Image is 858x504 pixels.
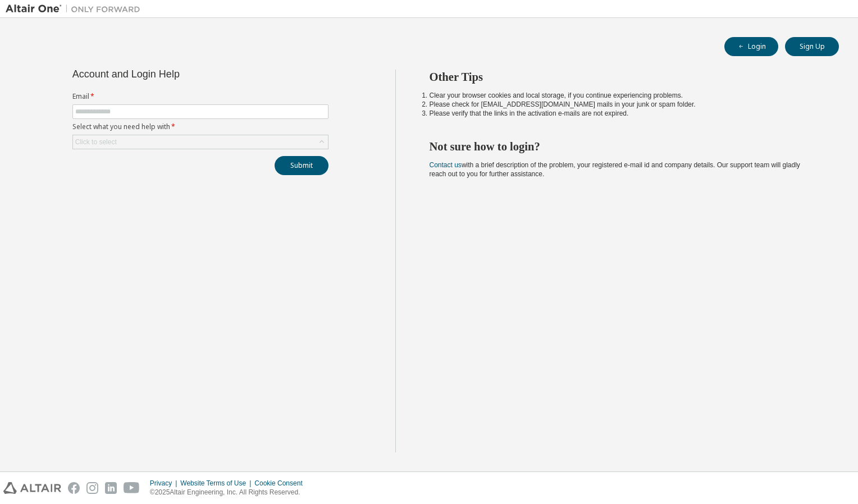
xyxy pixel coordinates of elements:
[3,482,61,494] img: altair_logo.svg
[86,482,98,494] img: instagram.svg
[72,70,277,79] div: Account and Login Help
[68,482,80,494] img: facebook.svg
[6,3,146,15] img: Altair One
[430,91,819,100] li: Clear your browser cookies and local storage, if you continue experiencing problems.
[430,139,819,154] h2: Not sure how to login?
[724,37,778,56] button: Login
[430,161,462,169] a: Contact us
[75,138,117,146] div: Click to select
[73,135,328,149] div: Click to select
[430,70,819,84] h2: Other Tips
[254,479,309,488] div: Cookie Consent
[275,156,328,175] button: Submit
[72,92,328,101] label: Email
[180,479,254,488] div: Website Terms of Use
[124,482,140,494] img: youtube.svg
[72,122,328,131] label: Select what you need help with
[105,482,117,494] img: linkedin.svg
[430,109,819,118] li: Please verify that the links in the activation e-mails are not expired.
[430,161,800,178] span: with a brief description of the problem, your registered e-mail id and company details. Our suppo...
[785,37,839,56] button: Sign Up
[430,100,819,109] li: Please check for [EMAIL_ADDRESS][DOMAIN_NAME] mails in your junk or spam folder.
[150,479,180,488] div: Privacy
[150,488,309,497] p: © 2025 Altair Engineering, Inc. All Rights Reserved.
